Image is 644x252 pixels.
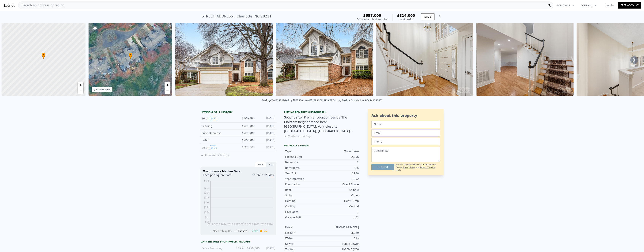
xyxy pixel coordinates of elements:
input: Email [371,129,440,137]
div: LISTING & SALE HISTORY [200,111,276,115]
button: Solutions [554,2,578,9]
button: SAVE [421,13,434,20]
div: Listed by [PERSON_NAME] [PERSON_NAME] (Canopy Realtor Association #CAR4224045) [282,99,382,102]
span: Charlotte [237,230,247,232]
span: 3Y [257,174,260,177]
span: $ 379,500 [242,146,255,149]
button: Submit [371,164,394,170]
div: [DATE] [258,145,275,150]
div: 462 [322,216,359,219]
div: STREET VIEW [96,88,111,91]
div: Seller Financing [202,246,228,250]
button: Company [578,2,600,9]
div: Price Decrease [202,131,235,135]
div: Shingle [322,188,359,192]
tspan: 2014 [221,223,227,226]
div: Lotside ARV [397,17,415,21]
tspan: $306 [204,180,210,182]
button: View historical data [209,116,218,121]
div: Pending [202,124,235,128]
img: Sale: 141842789 Parcel: 75400298 [276,23,373,96]
div: Sale [266,162,276,167]
div: 2 [322,160,359,164]
button: Show Options [436,13,444,21]
div: 3,049 [322,231,359,235]
a: Zoom in [165,82,170,88]
span: 1Y [252,174,256,177]
button: View historical data [209,145,217,150]
div: Sold [202,145,235,150]
tspan: $54 [205,221,210,223]
tspan: $234 [204,192,210,194]
tspan: $204 [204,196,210,199]
div: 6.22% [231,246,244,250]
div: Year Improved [285,177,322,181]
div: [PHONE_NUMBER] [322,225,359,229]
div: Sold by COMPASS . [262,99,282,102]
tspan: 2019 [241,223,246,226]
tspan: $144 [204,206,210,209]
div: 1992 [322,177,359,181]
span: Sale [263,230,268,232]
div: [STREET_ADDRESS] , Charlotte , NC 28211 [200,14,271,19]
div: Sewer [285,242,322,246]
div: Roof [285,188,322,192]
div: Loan history from public records [200,240,276,243]
tspan: 2022 [254,223,260,226]
div: Siding [285,194,322,197]
div: 2.5 [322,166,359,170]
tspan: 2016 [227,223,233,226]
span: Search an address or region [18,3,64,8]
span: − [79,88,82,93]
button: Show more history [200,152,229,157]
tspan: $84 [205,216,210,218]
div: Rent [255,162,266,167]
span: Metro [252,230,258,232]
div: [DATE] [258,116,275,121]
a: Zoom out [165,88,170,94]
tspan: 2020 [247,223,253,226]
div: [DATE] [258,131,275,135]
div: 1 [322,210,359,214]
div: [DATE] [258,138,275,142]
img: Sale: 141842789 Parcel: 75400298 [175,23,273,96]
div: Water [285,236,322,240]
div: Public Sewer [322,242,359,246]
span: Max [268,174,274,177]
div: Townhouse [322,149,359,153]
div: Garage Sqft [285,216,322,219]
span: $ 679,000 [242,125,255,128]
span: 10Y [262,174,267,177]
div: Listing Remarks (Historical) [284,111,360,114]
div: Foundation [285,182,322,186]
div: Central [322,205,359,208]
div: • [129,53,132,59]
div: Zoning [285,247,322,251]
div: 1988 [322,171,359,175]
span: • [129,53,132,57]
div: Type [285,149,322,153]
tspan: $114 [204,211,210,214]
span: + [166,83,169,87]
tspan: 2013 [214,223,220,226]
div: R-15MF (CD) [322,247,359,251]
div: [DATE] [258,124,275,128]
div: Lot Sqft [285,231,322,235]
div: Bathrooms [285,166,322,170]
tspan: $174 [204,201,210,204]
tspan: 2012 [208,223,214,226]
span: $ 679,000 [242,132,255,135]
div: 2,296 [322,155,359,159]
div: Sold [202,116,235,121]
tspan: $264 [204,187,210,189]
div: Sought after Premier Location beside The Cloisters neighborhood near [GEOGRAPHIC_DATA]. Very clos... [284,115,360,134]
div: • [42,53,45,59]
img: Sale: 141842789 Parcel: 75400298 [376,23,473,96]
a: Zoom out [78,88,83,94]
div: Parcel [285,225,322,229]
img: Sale: 141842789 Parcel: 75400298 [476,23,574,96]
div: $250,000 [246,246,259,250]
span: $ 657,000 [242,116,255,119]
img: Lotside [3,3,15,8]
div: Off Market, last sold for [357,17,388,21]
